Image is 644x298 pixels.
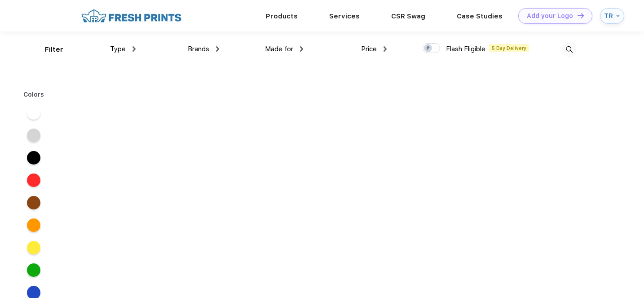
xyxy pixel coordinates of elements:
[300,46,303,52] img: dropdown.png
[384,46,387,52] img: dropdown.png
[391,12,425,20] a: CSR Swag
[616,14,620,18] img: arrow_down_blue.svg
[446,45,485,53] span: Flash Eligible
[489,44,529,52] span: 5 Day Delivery
[361,45,377,53] span: Price
[604,12,614,20] div: TR
[562,42,577,57] img: desktop_search.svg
[17,90,51,99] div: Colors
[110,45,126,53] span: Type
[132,46,136,52] img: dropdown.png
[265,45,293,53] span: Made for
[45,44,63,55] div: Filter
[216,46,219,52] img: dropdown.png
[329,12,360,20] a: Services
[79,8,184,24] img: fo%20logo%202.webp
[188,45,209,53] span: Brands
[266,12,298,20] a: Products
[527,12,573,20] div: Add your Logo
[578,13,584,18] img: DT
